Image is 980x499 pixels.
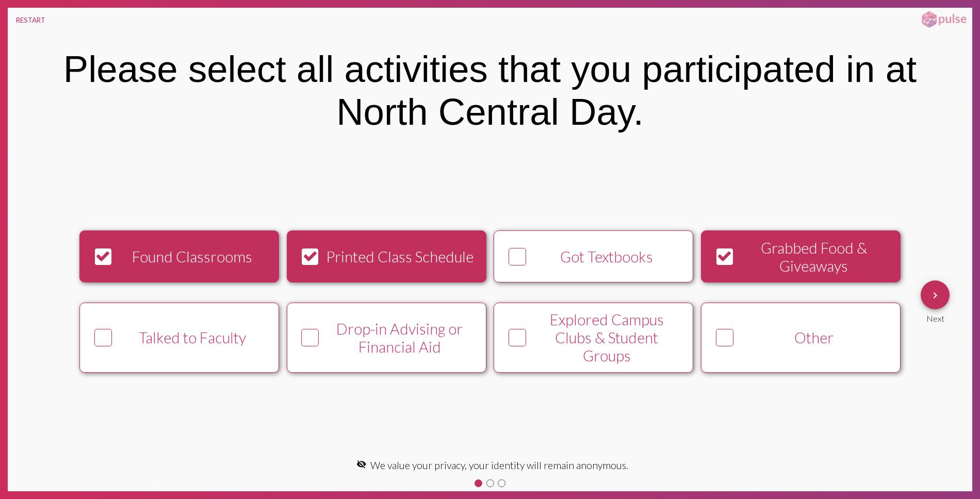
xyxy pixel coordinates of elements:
button: Found Classrooms [79,230,279,282]
button: Grabbed Food & Giveaways [701,230,901,282]
div: Printed Class Schedule [323,247,476,265]
button: Got Textbooks [494,230,693,282]
div: Explored Campus Clubs & Student Groups [530,310,683,364]
div: Other [738,328,890,346]
div: Got Textbooks [530,247,683,265]
div: Found Classrooms [116,247,269,265]
div: Next [921,309,950,323]
button: Next Question [921,280,950,309]
div: Talked to Faculty [116,328,269,346]
div: Please select all activities that you participated in at North Central Day. [23,47,957,133]
button: Printed Class Schedule [287,230,486,282]
button: Explored Campus Clubs & Student Groups [494,303,693,373]
div: Drop-in Advising or Financial Aid [323,320,476,356]
button: Talked to Faculty [79,303,279,373]
span: We value your privacy, your identity will remain anonymous. [370,459,628,471]
button: Drop-in Advising or Financial Aid [287,303,486,373]
button: RESTART [8,8,54,32]
div: Grabbed Food & Giveaways [738,239,890,275]
button: Other [701,303,901,373]
img: pulsehorizontalsmall.png [918,10,970,29]
mat-icon: visibility_off [356,459,366,469]
mat-icon: Next Question [929,289,941,302]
